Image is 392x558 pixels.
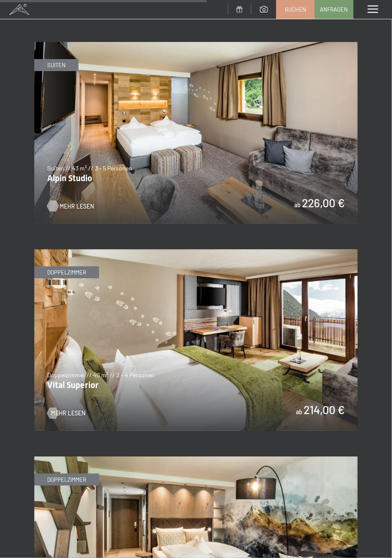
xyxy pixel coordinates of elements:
a: Anfragen [315,0,353,18]
a: Junior [34,457,358,462]
a: Mehr Lesen [47,409,85,418]
span: Mehr Lesen [51,409,85,418]
a: Vital Superior [34,250,358,255]
a: Mehr Lesen [47,202,85,211]
img: Alpin Studio [34,42,358,224]
img: Vital Superior [34,249,358,431]
span: Mehr Lesen [60,202,94,211]
span: Anfragen [320,6,348,13]
a: Buchen [277,0,314,18]
span: Buchen [285,6,306,13]
a: Alpin Studio [34,42,358,48]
